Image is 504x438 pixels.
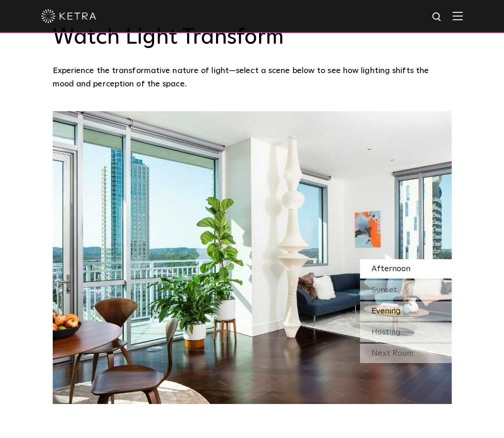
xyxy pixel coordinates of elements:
span: Afternoon [371,265,410,273]
img: Hamburger%20Nav.svg [453,11,463,20]
span: Sunset [371,286,397,294]
img: search icon [432,11,443,23]
h3: Watch Light Transform [53,24,452,51]
div: Next Room [360,344,452,363]
p: Experience the transformative nature of light—select a scene below to see how lighting shifts the... [53,64,452,91]
span: Evening [371,307,401,315]
span: Hosting [371,328,401,336]
img: ketra-logo-2019-white [41,9,96,23]
img: SS_HBD_LivingRoom_Desktop_01 [53,111,452,404]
